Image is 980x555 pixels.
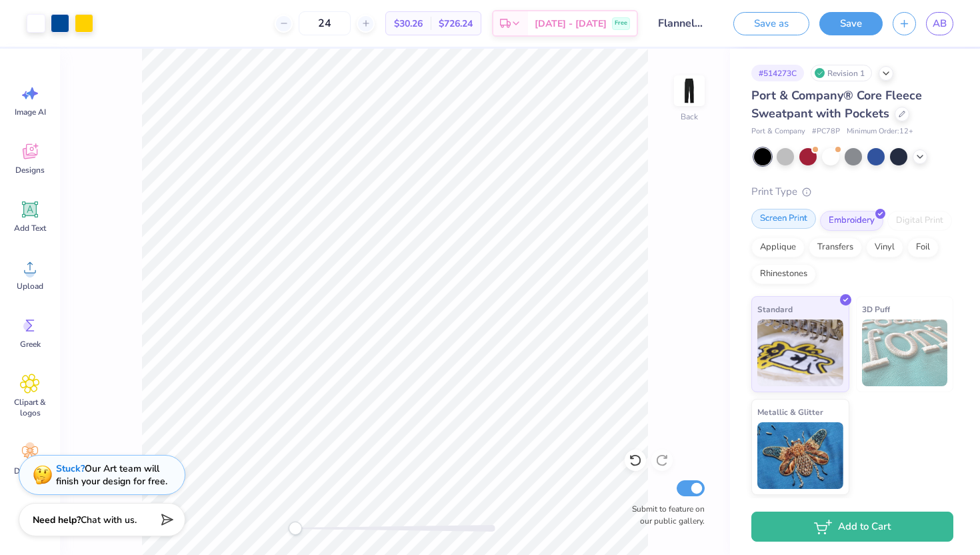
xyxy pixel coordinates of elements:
[535,17,607,31] span: [DATE] - [DATE]
[33,514,81,526] strong: Need help?
[394,17,423,31] span: $30.26
[757,405,823,419] span: Metallic & Glitter
[819,12,883,35] button: Save
[812,126,840,137] span: # PC78P
[751,237,805,257] div: Applique
[648,10,713,37] input: Untitled Design
[907,237,939,257] div: Foil
[757,302,793,316] span: Standard
[926,12,953,35] a: AB
[751,209,816,229] div: Screen Print
[751,264,816,284] div: Rhinestones
[751,512,953,542] button: Add to Cart
[809,237,862,257] div: Transfers
[56,462,167,488] div: Our Art team will finish your design for free.
[751,126,805,137] span: Port & Company
[20,339,41,350] span: Greek
[15,165,45,175] span: Designs
[289,522,302,535] div: Accessibility label
[733,12,809,35] button: Save as
[811,65,872,81] div: Revision 1
[14,223,46,233] span: Add Text
[439,17,473,31] span: $726.24
[17,281,43,292] span: Upload
[757,320,843,386] img: Standard
[676,77,703,104] img: Back
[933,16,947,31] span: AB
[751,87,922,121] span: Port & Company® Core Fleece Sweatpant with Pockets
[681,111,698,123] div: Back
[299,11,351,35] input: – –
[751,65,804,81] div: # 514273C
[847,126,913,137] span: Minimum Order: 12 +
[615,19,627,28] span: Free
[751,184,953,199] div: Print Type
[8,397,52,418] span: Clipart & logos
[862,302,890,316] span: 3D Puff
[862,320,948,386] img: 3D Puff
[625,503,705,527] label: Submit to feature on our public gallery.
[820,211,883,231] div: Embroidery
[15,107,46,117] span: Image AI
[81,514,137,526] span: Chat with us.
[56,462,85,475] strong: Stuck?
[757,422,843,489] img: Metallic & Glitter
[14,466,46,476] span: Decorate
[887,211,952,231] div: Digital Print
[866,237,903,257] div: Vinyl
